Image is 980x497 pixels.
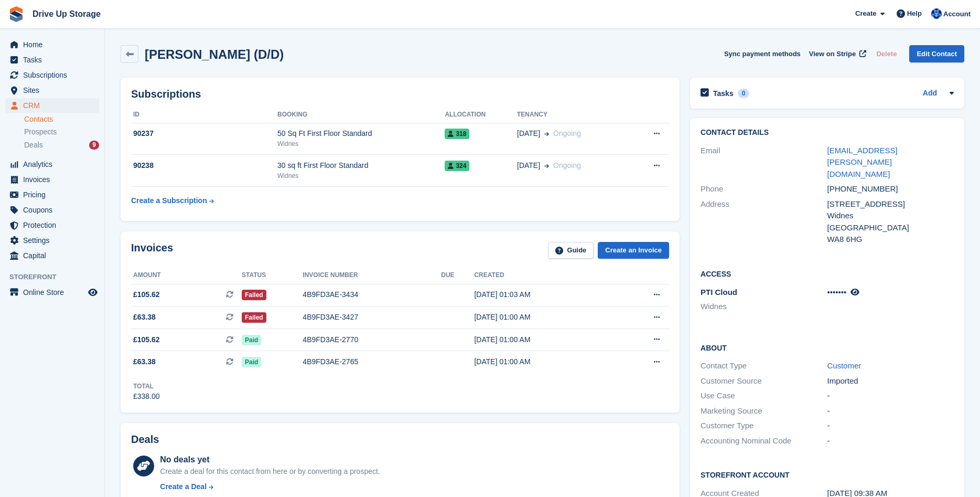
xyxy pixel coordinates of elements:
a: Edit Contact [909,45,964,62]
h2: About [701,342,954,353]
span: Help [907,8,922,19]
a: Preview store [87,286,99,299]
div: Phone [701,183,827,195]
div: Customer Type [701,420,827,432]
span: Create [855,8,876,19]
h2: Storefront Account [701,469,954,480]
th: Allocation [445,107,517,123]
div: 90238 [131,160,277,171]
a: [EMAIL_ADDRESS][PERSON_NAME][DOMAIN_NAME] [827,146,898,178]
div: WA8 6HG [827,234,954,246]
div: Marketing Source [701,405,827,417]
button: Sync payment methods [724,45,801,62]
th: Due [441,267,474,284]
div: Imported [827,375,954,387]
span: Capital [23,248,86,263]
span: Tasks [23,52,86,67]
div: 50 Sq Ft First Floor Standard [277,128,445,139]
a: View on Stripe [805,45,868,62]
a: Create a Deal [160,481,380,492]
h2: Access [701,268,954,279]
a: Drive Up Storage [28,5,105,23]
a: Add [923,88,937,100]
h2: Contact Details [701,129,954,137]
span: Prospects [24,127,57,137]
a: menu [5,68,99,82]
button: Delete [872,45,901,62]
a: menu [5,187,99,202]
span: Ongoing [553,161,581,170]
div: Customer Source [701,375,827,387]
div: - [827,390,954,402]
th: Created [474,267,614,284]
span: Failed [242,312,266,323]
img: Widnes Team [931,8,942,19]
div: Total [133,382,160,391]
div: Use Case [701,390,827,402]
span: Home [23,37,86,52]
th: Invoice number [303,267,441,284]
a: menu [5,157,99,172]
span: [DATE] [517,160,540,171]
span: Pricing [23,187,86,202]
a: menu [5,233,99,248]
div: Create a Deal [160,481,207,492]
span: £105.62 [133,334,160,345]
span: View on Stripe [809,49,856,59]
div: £338.00 [133,391,160,402]
div: Address [701,198,827,246]
span: £105.62 [133,289,160,300]
div: Create a deal for this contact from here or by converting a prospect. [160,466,380,477]
a: menu [5,83,99,98]
span: Settings [23,233,86,248]
span: 318 [445,129,469,139]
div: 30 sq ft First Floor Standard [277,160,445,171]
div: [DATE] 01:03 AM [474,289,614,300]
div: Contact Type [701,360,827,372]
h2: Deals [131,433,159,446]
span: Online Store [23,285,86,300]
a: Deals 9 [24,140,99,151]
h2: Invoices [131,242,173,259]
span: Ongoing [553,129,581,138]
span: Invoices [23,172,86,187]
a: menu [5,98,99,113]
span: Storefront [9,272,104,282]
a: menu [5,37,99,52]
span: Protection [23,218,86,232]
span: Paid [242,335,261,345]
span: £63.38 [133,312,156,323]
div: - [827,435,954,447]
span: £63.38 [133,356,156,367]
span: Subscriptions [23,68,86,82]
th: ID [131,107,277,123]
div: Email [701,145,827,181]
div: [DATE] 01:00 AM [474,356,614,367]
a: Contacts [24,114,99,124]
th: Booking [277,107,445,123]
div: [GEOGRAPHIC_DATA] [827,222,954,234]
a: Prospects [24,126,99,138]
a: menu [5,52,99,67]
div: [PHONE_NUMBER] [827,183,954,195]
span: Failed [242,290,266,300]
span: Analytics [23,157,86,172]
div: Accounting Nominal Code [701,435,827,447]
span: Paid [242,357,261,367]
div: 9 [89,141,99,150]
div: [STREET_ADDRESS] [827,198,954,210]
h2: Subscriptions [131,88,669,100]
div: - [827,420,954,432]
th: Status [242,267,303,284]
div: 4B9FD3AE-3427 [303,312,441,323]
li: Widnes [701,301,827,313]
div: [DATE] 01:00 AM [474,334,614,345]
span: Account [943,9,971,19]
div: 4B9FD3AE-3434 [303,289,441,300]
div: [DATE] 01:00 AM [474,312,614,323]
div: Widnes [277,171,445,181]
a: menu [5,203,99,217]
div: Widnes [277,139,445,149]
span: PTI Cloud [701,288,737,297]
div: 4B9FD3AE-2770 [303,334,441,345]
